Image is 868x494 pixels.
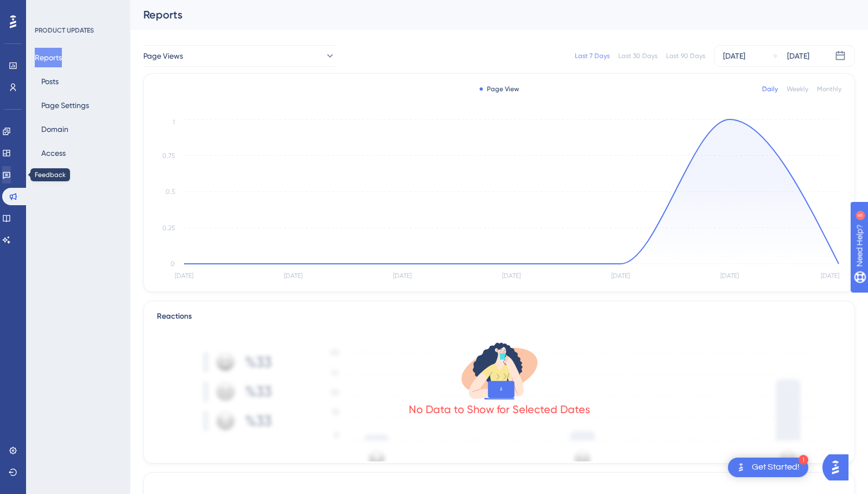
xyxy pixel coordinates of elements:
[35,48,62,67] button: Reports
[35,96,96,115] button: Page Settings
[26,3,68,16] span: Need Help?
[611,272,630,280] tspan: [DATE]
[175,272,193,280] tspan: [DATE]
[284,272,302,280] tspan: [DATE]
[723,49,745,62] div: [DATE]
[166,188,175,195] tspan: 0.5
[822,451,855,484] iframe: UserGuiding AI Assistant Launcher
[787,49,809,62] div: [DATE]
[479,85,519,93] div: Page View
[752,461,800,473] div: Get Started!
[799,455,808,465] div: 1
[157,310,841,323] div: Reactions
[409,402,590,417] div: No Data to Show for Selected Dates
[173,118,175,126] tspan: 1
[143,49,183,62] span: Page Views
[728,458,808,477] div: Open Get Started! checklist, remaining modules: 1
[618,52,657,60] div: Last 30 Days
[821,272,839,280] tspan: [DATE]
[162,224,175,232] tspan: 0.25
[143,7,828,22] div: Reports
[666,52,705,60] div: Last 90 Days
[787,85,808,93] div: Weekly
[502,272,521,280] tspan: [DATE]
[35,26,94,35] div: PRODUCT UPDATES
[575,52,610,60] div: Last 7 Days
[762,85,778,93] div: Daily
[35,72,65,91] button: Posts
[720,272,739,280] tspan: [DATE]
[817,85,841,93] div: Monthly
[393,272,411,280] tspan: [DATE]
[35,143,72,163] button: Access
[734,461,747,474] img: launcher-image-alternative-text
[35,119,75,139] button: Domain
[162,152,175,160] tspan: 0.75
[143,45,335,67] button: Page Views
[75,5,79,14] div: 5
[170,260,175,268] tspan: 0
